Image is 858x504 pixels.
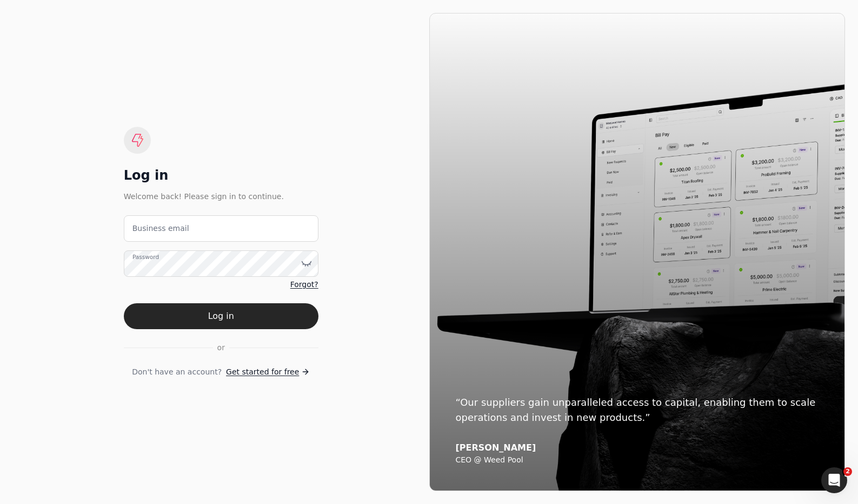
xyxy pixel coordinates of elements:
[132,366,222,378] span: Don't have an account?
[456,442,819,453] div: [PERSON_NAME]
[124,167,318,184] div: Log in
[821,467,847,493] iframe: Intercom live chat
[124,303,318,329] button: Log in
[132,223,189,234] label: Business email
[456,455,819,465] div: CEO @ Weed Pool
[290,279,318,290] a: Forgot?
[456,395,819,425] div: “Our suppliers gain unparalleled access to capital, enabling them to scale operations and invest ...
[843,467,852,476] span: 2
[132,253,159,261] label: Password
[226,366,299,378] span: Get started for free
[217,342,225,353] span: or
[124,190,318,202] div: Welcome back! Please sign in to continue.
[226,366,310,378] a: Get started for free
